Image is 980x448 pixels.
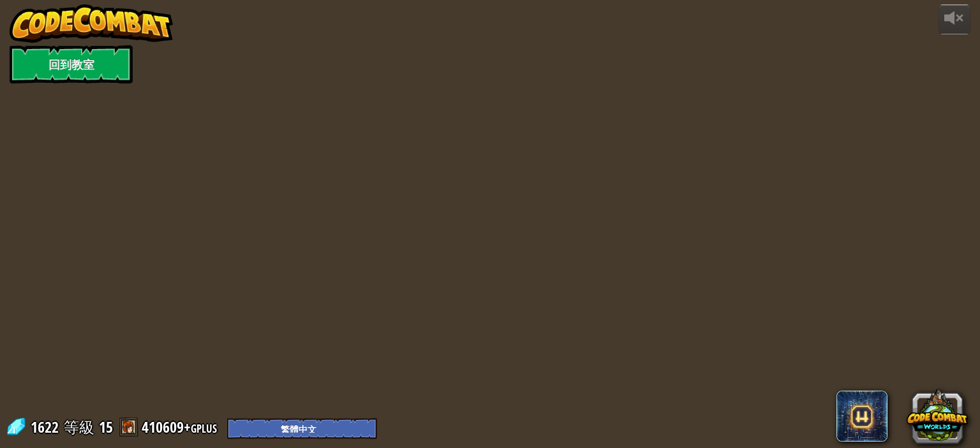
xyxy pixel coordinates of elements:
span: 1622 [31,417,63,437]
img: CodeCombat - Learn how to code by playing a game [10,4,173,43]
span: 等級 [64,417,94,438]
a: 回到教室 [10,45,133,83]
span: 15 [99,417,113,437]
button: 調整音量 [939,4,970,34]
a: 410609+gplus [142,417,221,437]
